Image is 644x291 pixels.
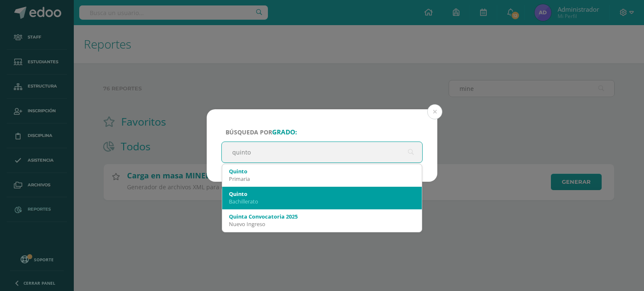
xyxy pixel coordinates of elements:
span: Búsqueda por [226,128,297,136]
div: Quinto [229,190,415,198]
div: Primaria [229,175,415,183]
strong: Grado: [272,128,297,136]
div: Quinta Convocatoria 2025 [229,213,415,220]
input: ej. Primero, Segundo, etc. [222,142,422,162]
button: Close (Esc) [427,104,442,119]
div: Bachillerato [229,198,415,205]
div: Quinto [229,167,415,175]
div: Nuevo Ingreso [229,220,415,228]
